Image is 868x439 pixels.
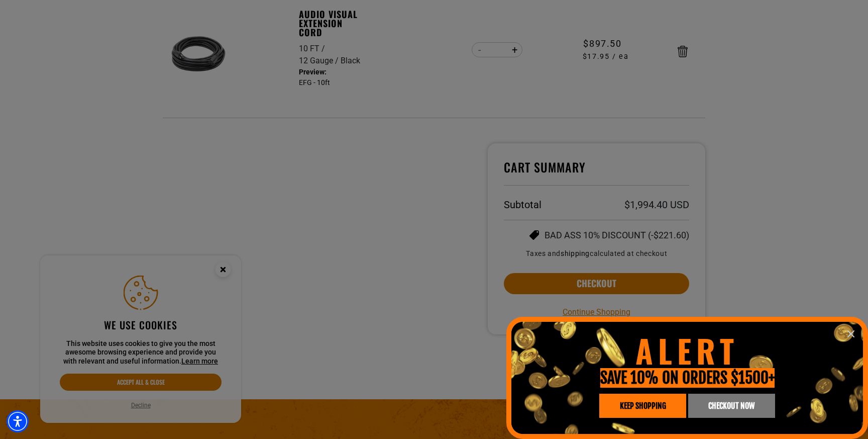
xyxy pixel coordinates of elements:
div: Accessibility Menu [7,410,29,432]
span: KEEP SHOPPING [620,402,666,410]
button: Close [843,326,858,341]
span: ALERT [635,327,739,374]
span: CHECKOUT NOW [708,402,754,410]
a: CHECKOUT NOW [688,394,775,418]
a: KEEP SHOPPING [599,394,686,418]
span: SAVE 10% ON ORDERS $1500+ [600,368,775,388]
